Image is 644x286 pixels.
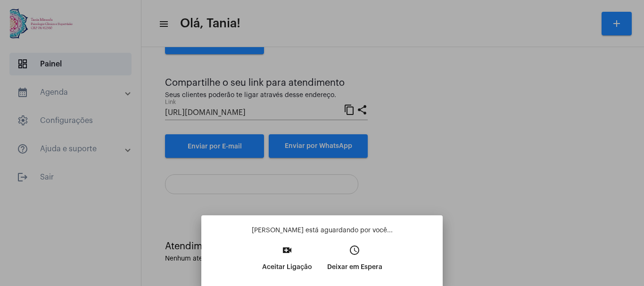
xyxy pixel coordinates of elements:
[262,259,312,276] p: Aceitar Ligação
[320,242,390,282] button: Deixar em Espera
[255,242,320,282] button: Aceitar Ligação
[281,245,293,256] mat-icon: video_call
[327,259,382,276] p: Deixar em Espera
[209,226,435,235] p: [PERSON_NAME] está aguardando por você...
[349,245,360,256] mat-icon: access_time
